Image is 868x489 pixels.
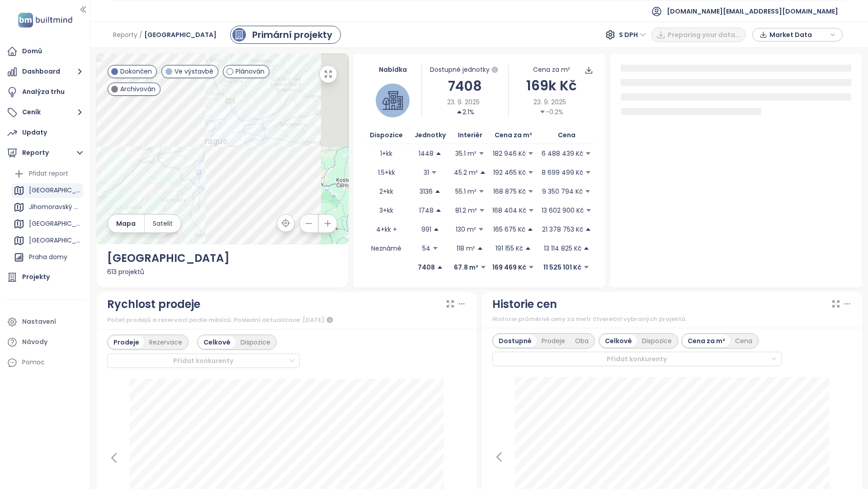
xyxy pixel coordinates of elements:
p: 168 404 Kč [492,205,526,215]
p: 1448 [419,149,434,158]
p: 81.2 m² [455,205,477,215]
div: [GEOGRAPHIC_DATA] [11,217,83,231]
div: Rezervace [144,336,187,349]
div: Pomoc [5,354,85,372]
span: caret-down [539,109,546,115]
p: 3136 [420,186,433,196]
span: caret-up [583,245,590,251]
span: caret-up [456,109,462,115]
span: caret-up [585,226,591,233]
a: Návody [5,333,85,351]
p: 130 m² [456,224,476,234]
p: 168 875 Kč [493,186,526,196]
span: [DOMAIN_NAME][EMAIL_ADDRESS][DOMAIN_NAME] [667,0,838,22]
span: caret-down [528,264,534,270]
div: 613 projektů [107,267,338,277]
div: Jihomoravský kraj [29,201,81,213]
div: Oba [570,335,594,347]
td: 2+kk [364,182,409,201]
p: 7408 [418,262,435,272]
span: Dokončen [120,66,152,76]
span: 23. 9. 2025 [533,97,566,107]
span: Archivován [120,84,156,94]
span: / [139,27,142,43]
div: [GEOGRAPHIC_DATA] [11,183,83,198]
div: Historie průměrné ceny za metr čtvereční vybraných projektů. [492,315,852,324]
span: caret-down [585,169,591,176]
p: 991 [421,224,431,234]
button: Satelit [145,214,181,233]
div: Nabídka [364,65,422,75]
span: caret-down [479,207,485,214]
div: -0.2% [539,107,563,117]
div: Praha domy [11,250,83,265]
div: 169k Kč [509,75,594,96]
span: Plánován [236,66,264,76]
div: Přidat report [29,168,68,179]
th: Cena za m² [488,126,538,144]
span: Reporty [113,27,137,43]
p: 118 m² [457,243,475,253]
div: Prodeje [537,335,570,347]
div: 2.1% [456,107,474,117]
th: Interiér [452,126,489,144]
th: Dispozice [364,126,409,144]
span: [GEOGRAPHIC_DATA] [144,27,217,43]
span: caret-down [480,264,486,270]
td: 1.5+kk [364,163,409,182]
img: logo [15,11,75,29]
span: caret-up [433,226,439,233]
p: 9 350 794 Kč [542,186,583,196]
p: 67.8 m² [454,262,478,272]
div: [GEOGRAPHIC_DATA] [29,235,81,246]
a: Nastavení [5,313,85,331]
span: caret-down [528,169,534,176]
span: Preparing your data... [668,30,741,40]
span: caret-down [585,207,592,214]
span: caret-down [585,150,591,157]
p: 13 114 825 Kč [544,243,581,253]
p: 165 675 Kč [493,224,525,234]
span: Market Data [769,28,828,42]
span: caret-down [528,188,534,195]
p: 54 [422,243,430,253]
div: Návody [22,336,47,348]
th: Jednotky [409,126,452,144]
div: Jihomoravský kraj [11,200,83,214]
span: caret-down [528,207,534,214]
p: 31 [424,168,429,177]
div: Počet prodejů a rezervací podle měsíců. Poslední aktualizace: [DATE] [107,315,467,326]
div: Dispozice [637,335,677,347]
span: S DPH [619,28,646,42]
a: primary [230,26,341,44]
div: Analýza trhu [22,86,65,98]
div: Praha domy [29,251,67,263]
div: [GEOGRAPHIC_DATA] [29,185,81,196]
p: 55.1 m² [455,186,476,196]
div: Primární projekty [252,28,332,42]
p: 8 699 499 Kč [542,168,583,177]
div: Nastavení [22,316,56,327]
span: caret-down [478,226,484,233]
div: Historie cen [492,296,557,313]
span: caret-down [585,188,591,195]
div: button [757,28,838,42]
div: Dispozice [236,336,275,349]
div: [GEOGRAPHIC_DATA] [11,233,83,248]
span: caret-up [480,169,486,176]
span: caret-up [477,245,483,251]
span: caret-down [528,150,534,157]
span: caret-down [432,245,439,251]
a: Updaty [5,124,85,142]
span: 23. 9. 2025 [447,97,480,107]
div: Domů [22,46,42,57]
div: Celkově [198,336,236,349]
span: caret-down [431,169,437,176]
p: 192 465 Kč [493,168,526,177]
div: Pomoc [22,357,45,368]
td: Neznámé [364,239,409,258]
